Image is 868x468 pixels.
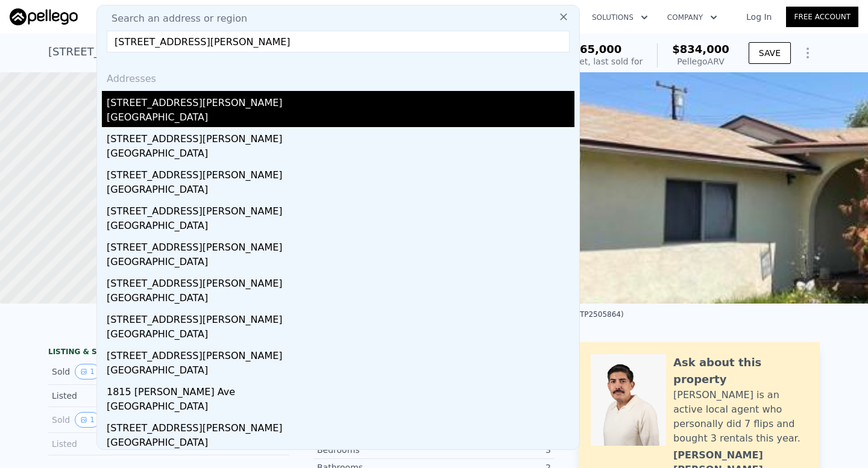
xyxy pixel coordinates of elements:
div: [GEOGRAPHIC_DATA] [107,363,574,380]
span: $834,000 [672,43,729,55]
div: [GEOGRAPHIC_DATA] [107,110,574,127]
button: SAVE [749,42,791,64]
button: View historical data [75,364,100,379]
div: Pellego ARV [672,55,729,67]
div: [STREET_ADDRESS][PERSON_NAME] [107,127,574,146]
div: [GEOGRAPHIC_DATA] [107,255,574,272]
div: [GEOGRAPHIC_DATA] [107,291,574,308]
div: Listed [52,390,159,402]
div: [STREET_ADDRESS][PERSON_NAME] [107,308,574,327]
div: [STREET_ADDRESS][PERSON_NAME] [107,344,574,363]
div: [STREET_ADDRESS][PERSON_NAME] [107,272,574,291]
span: Search an address or region [102,11,247,26]
div: 1815 [PERSON_NAME] Ave [107,380,574,399]
div: Addresses [102,62,574,91]
div: 3 [434,444,551,456]
div: [STREET_ADDRESS][PERSON_NAME] [107,163,574,183]
input: Enter an address, city, region, neighborhood or zip code [107,31,570,52]
button: Company [658,7,727,28]
div: LISTING & SALE HISTORY [48,347,289,359]
a: Free Account [786,7,858,27]
img: Pellego [10,8,78,25]
div: Sold [52,364,159,379]
div: [GEOGRAPHIC_DATA] [107,219,574,236]
div: Listed [52,438,159,450]
div: [GEOGRAPHIC_DATA] [107,327,574,344]
a: Log In [732,11,786,23]
div: [GEOGRAPHIC_DATA] [107,399,574,416]
div: [PERSON_NAME] is an active local agent who personally did 7 flips and bought 3 rentals this year. [673,388,808,446]
button: Solutions [582,7,658,28]
div: [STREET_ADDRESS][PERSON_NAME] [107,199,574,219]
div: [GEOGRAPHIC_DATA] [107,435,574,452]
div: [STREET_ADDRESS][PERSON_NAME] [107,416,574,435]
button: View historical data [75,412,100,428]
div: Off Market, last sold for [544,55,643,67]
span: $565,000 [565,43,622,55]
div: [STREET_ADDRESS][PERSON_NAME] [107,236,574,255]
div: [STREET_ADDRESS][PERSON_NAME] [107,91,574,110]
button: Show Options [796,41,820,65]
div: Bedrooms [317,444,434,456]
div: Sold [52,412,159,428]
div: Ask about this property [673,354,808,388]
div: [GEOGRAPHIC_DATA] [107,183,574,199]
div: [GEOGRAPHIC_DATA] [107,146,574,163]
div: [STREET_ADDRESS][PERSON_NAME] , La [PERSON_NAME] , CA 91744 [48,43,419,60]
